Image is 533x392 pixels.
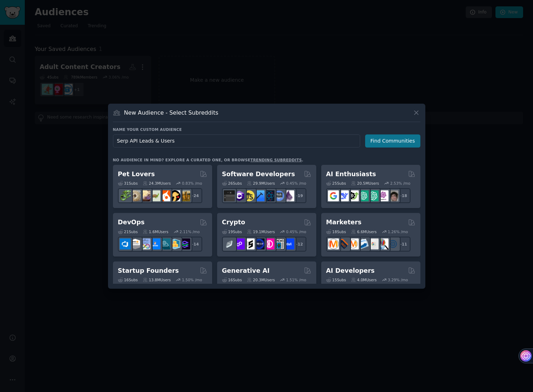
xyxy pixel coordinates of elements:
img: googleads [368,238,379,249]
div: + 11 [396,237,410,252]
img: ethfinance [224,238,235,249]
img: Emailmarketing [358,238,369,249]
h2: Pet Lovers [118,170,155,179]
div: 24.3M Users [143,181,171,186]
h2: DevOps [118,218,145,227]
div: 20.3M Users [247,277,275,282]
div: 0.45 % /mo [286,181,306,186]
img: MarketingResearch [378,238,389,249]
img: PetAdvice [169,190,180,201]
img: chatgpt_prompts_ [368,190,379,201]
div: 4.0M Users [351,277,377,282]
img: aws_cdk [169,238,180,249]
div: 1.26 % /mo [388,229,408,234]
h3: Name your custom audience [113,127,420,132]
h2: AI Developers [326,266,375,275]
h2: AI Enthusiasts [326,170,376,179]
img: learnjavascript [244,190,255,201]
div: + 18 [396,188,410,203]
div: 1.50 % /mo [182,277,202,282]
img: AskComputerScience [273,190,284,201]
div: 19 Sub s [222,229,242,234]
div: 16 Sub s [222,277,242,282]
img: DeepSeek [338,190,349,201]
a: trending subreddits [250,158,302,162]
div: 2.53 % /mo [390,181,410,186]
img: content_marketing [328,238,339,249]
input: Pick a short name, like "Digital Marketers" or "Movie-Goers" [113,134,360,148]
div: 25 Sub s [326,181,346,186]
img: ballpython [130,190,141,201]
img: OpenAIDev [378,190,389,201]
img: dogbreed [179,190,190,201]
div: + 12 [291,237,306,252]
button: Find Communities [365,134,420,148]
div: No audience in mind? Explore a curated one, or browse . [113,157,304,162]
img: cockatiel [159,190,170,201]
div: 20.5M Users [351,181,379,186]
div: 6.6M Users [351,229,377,234]
img: defiblockchain [263,238,274,249]
img: herpetology [120,190,131,201]
img: PlatformEngineers [179,238,190,249]
div: 26 Sub s [222,181,242,186]
div: 15 Sub s [326,277,346,282]
div: 29.9M Users [247,181,275,186]
div: + 24 [187,188,202,203]
img: GoogleGeminiAI [328,190,339,201]
div: 31 Sub s [118,181,138,186]
img: defi_ [283,238,294,249]
img: turtle [149,190,160,201]
img: azuredevops [120,238,131,249]
img: leopardgeckos [140,190,151,201]
img: elixir [283,190,294,201]
h3: New Audience - Select Subreddits [124,109,218,116]
div: 21 Sub s [118,229,138,234]
h2: Generative AI [222,266,270,275]
img: Docker_DevOps [140,238,151,249]
div: 13.8M Users [143,277,171,282]
h2: Startup Founders [118,266,179,275]
img: software [224,190,235,201]
div: 0.45 % /mo [286,229,306,234]
h2: Crypto [222,218,245,227]
img: platformengineering [159,238,170,249]
h2: Software Developers [222,170,295,179]
img: web3 [254,238,265,249]
div: 1.51 % /mo [286,277,306,282]
div: + 14 [187,237,202,252]
div: 0.83 % /mo [182,181,202,186]
div: 16 Sub s [118,277,138,282]
img: AWS_Certified_Experts [130,238,141,249]
div: + 19 [291,188,306,203]
div: 2.11 % /mo [180,229,200,234]
img: OnlineMarketing [387,238,398,249]
img: ethstaker [244,238,255,249]
div: 1.6M Users [143,229,169,234]
img: reactnative [263,190,274,201]
img: AItoolsCatalog [348,190,359,201]
div: 19.1M Users [247,229,275,234]
img: ArtificalIntelligence [387,190,398,201]
img: chatgpt_promptDesign [358,190,369,201]
img: CryptoNews [273,238,284,249]
img: AskMarketing [348,238,359,249]
img: bigseo [338,238,349,249]
img: iOSProgramming [254,190,265,201]
img: 0xPolygon [234,238,245,249]
img: DevOpsLinks [149,238,160,249]
img: csharp [234,190,245,201]
h2: Marketers [326,218,362,227]
div: 18 Sub s [326,229,346,234]
div: 3.29 % /mo [388,277,408,282]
